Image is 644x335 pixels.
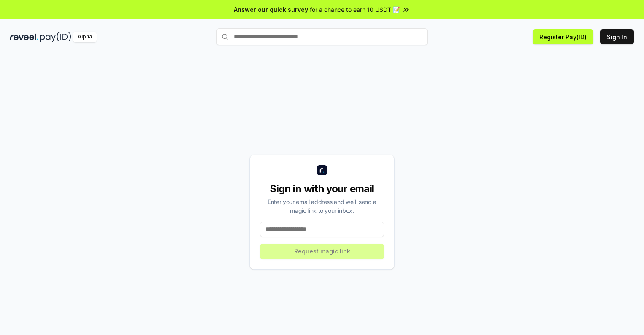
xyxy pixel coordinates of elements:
img: pay_id [40,32,71,42]
img: reveel_dark [10,32,38,42]
div: Alpha [73,32,97,42]
div: Enter your email address and we’ll send a magic link to your inbox. [260,197,384,215]
span: for a chance to earn 10 USDT 📝 [310,5,400,14]
span: Answer our quick survey [234,5,308,14]
button: Register Pay(ID) [533,29,593,44]
button: Sign In [600,29,634,44]
div: Sign in with your email [260,182,384,196]
img: logo_small [317,165,327,175]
